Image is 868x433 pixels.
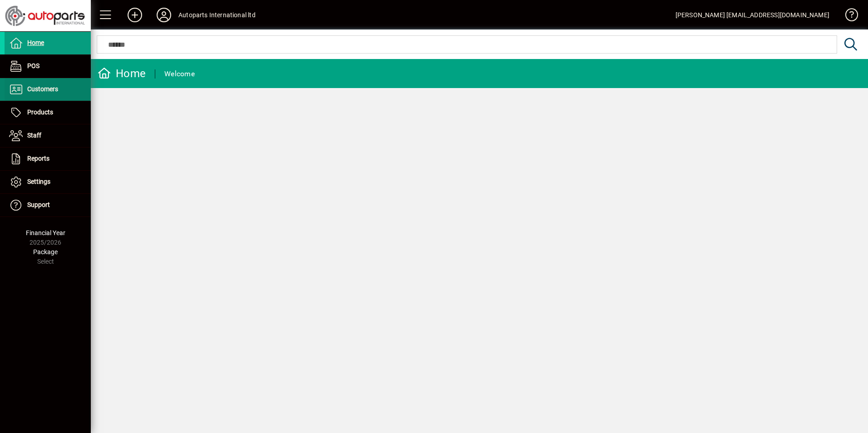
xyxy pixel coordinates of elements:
[5,78,91,101] a: Customers
[27,85,58,93] span: Customers
[5,171,91,193] a: Settings
[33,248,58,256] span: Package
[676,8,829,22] div: [PERSON_NAME] [EMAIL_ADDRESS][DOMAIN_NAME]
[838,2,857,31] a: Knowledge Base
[178,8,256,22] div: Autoparts International ltd
[26,229,65,236] span: Financial Year
[27,39,44,46] span: Home
[5,101,91,124] a: Products
[149,7,178,23] button: Profile
[27,108,53,116] span: Products
[120,7,149,23] button: Add
[27,178,50,185] span: Settings
[5,124,91,147] a: Staff
[27,132,41,139] span: Staff
[27,155,49,162] span: Reports
[27,62,39,69] span: POS
[5,148,91,170] a: Reports
[98,66,146,81] div: Home
[5,194,91,216] a: Support
[164,67,195,81] div: Welcome
[5,55,91,78] a: POS
[27,201,50,208] span: Support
